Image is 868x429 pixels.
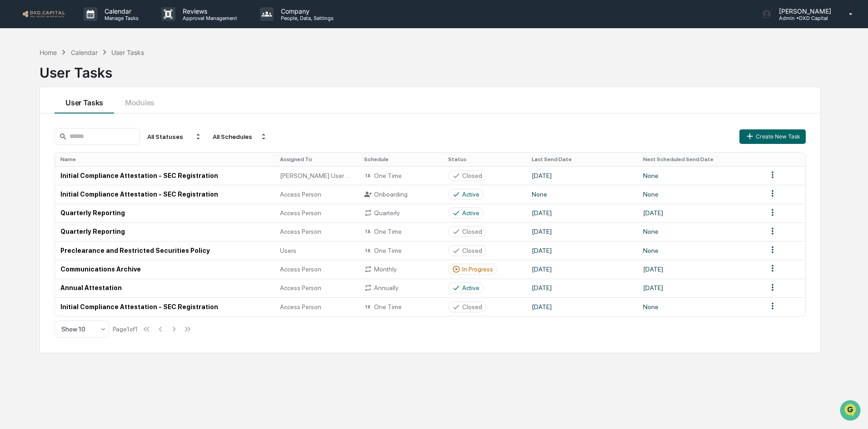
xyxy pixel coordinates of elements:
div: Active [462,191,479,198]
td: Communications Archive [55,260,274,278]
div: Calendar [71,49,98,56]
td: Initial Compliance Attestation - SEC Registration [55,297,274,316]
span: Preclearance [18,114,59,123]
img: logo [22,10,65,18]
div: Closed [462,228,482,235]
td: [DATE] [526,279,637,297]
th: Schedule [359,153,443,166]
td: Initial Compliance Attestation - SEC Registration [55,166,274,185]
p: How can we help? [9,19,165,34]
span: Users [280,247,296,254]
div: Closed [462,172,482,179]
button: User Tasks [55,87,114,113]
span: Attestations [75,114,113,123]
button: Start new chat [155,72,165,83]
td: Annual Attestation [55,279,274,297]
th: Next Scheduled Send Date [638,153,762,166]
div: One Time [364,247,437,255]
span: Access Person [280,303,321,311]
div: All Statuses [144,129,205,144]
p: People, Data, Settings [274,15,338,21]
div: Monthly [364,265,437,273]
img: 1746055101610-c473b297-6a78-478c-a979-82029cc54cd1 [9,69,25,86]
td: Initial Compliance Attestation - SEC Registration [55,185,274,203]
th: Last Send Date [526,153,637,166]
p: Company [274,7,338,15]
td: [DATE] [526,222,637,241]
div: One Time [364,227,437,236]
iframe: Open customer support [839,399,863,424]
p: Manage Tasks [97,15,143,21]
td: None [638,222,762,241]
td: None [638,241,762,260]
div: 🗄️ [66,115,73,123]
td: [DATE] [638,279,762,297]
div: User Tasks [111,49,144,56]
button: Create New Task [739,129,806,144]
td: None [638,166,762,185]
td: [DATE] [526,166,637,185]
a: 🗄️Attestations [62,111,116,127]
td: [DATE] [526,204,637,222]
a: Powered byPylon [64,153,110,161]
div: We're available if you need us! [31,79,115,86]
button: Modules [114,87,165,113]
div: Active [462,284,479,291]
div: User Tasks [40,57,821,81]
p: Calendar [97,7,143,15]
div: Quarterly [364,209,437,217]
td: [DATE] [526,260,637,278]
a: 🔎Data Lookup [5,128,61,144]
div: 🔎 [9,133,16,140]
th: Assigned To [274,153,359,166]
p: Approval Management [175,15,242,21]
div: Closed [462,247,482,254]
td: None [638,297,762,316]
div: One Time [364,303,437,311]
td: Preclearance and Restricted Securities Policy [55,241,274,260]
span: Access Person [280,266,321,273]
td: [DATE] [638,204,762,222]
span: Data Lookup [18,132,57,141]
div: One Time [364,172,437,180]
span: Pylon [90,154,110,161]
p: Admin • DXD Capital [772,15,836,21]
td: [DATE] [638,260,762,278]
th: Status [443,153,527,166]
span: Access Person [280,284,321,291]
span: Access Person [280,191,321,198]
div: Active [462,209,479,217]
td: None [526,185,637,203]
span: [PERSON_NAME] User Group [280,172,353,179]
td: Quarterly Reporting [55,222,274,241]
span: Access Person [280,209,321,217]
td: None [638,185,762,203]
span: Access Person [280,228,321,235]
div: All Schedules [209,129,271,144]
div: Closed [462,303,482,311]
div: Start new chat [31,69,149,79]
td: [DATE] [526,241,637,260]
td: [DATE] [526,297,637,316]
div: 🖐️ [9,115,16,123]
div: Annually [364,284,437,292]
div: Onboarding [364,190,437,198]
div: Page 1 of 1 [113,325,138,333]
td: Quarterly Reporting [55,204,274,222]
a: 🖐️Preclearance [5,111,62,127]
th: Name [55,153,274,166]
p: Reviews [175,7,242,15]
div: Home [40,49,57,56]
p: [PERSON_NAME] [772,7,836,15]
div: In Progress [462,266,493,273]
